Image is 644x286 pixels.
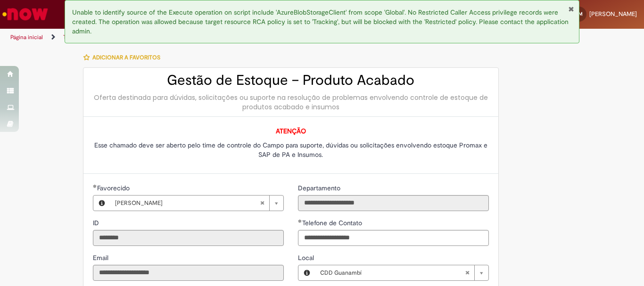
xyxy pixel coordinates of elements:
label: Somente leitura - Departamento [298,183,342,193]
img: ServiceNow [1,5,50,24]
div: Oferta destinada para dúvidas, solicitações ou suporte na resolução de problemas envolvendo contr... [93,93,489,112]
span: Adicionar a Favoritos [92,54,160,61]
button: Adicionar a Favoritos [83,48,165,67]
span: CDD Guanambí [320,265,465,280]
span: Somente leitura - Departamento [298,184,342,192]
label: Somente leitura - ID [93,218,101,228]
span: ATENÇÃO [276,127,306,135]
span: [PERSON_NAME] [115,196,260,211]
input: Email [93,265,284,281]
a: Todos os Catálogos [63,33,113,41]
span: Telefone de Contato [302,219,364,227]
span: Necessários - Favorecido [97,184,132,192]
a: CDD GuanambíLimpar campo Local [315,265,488,280]
span: Somente leitura - Email [93,253,110,262]
span: Local [298,253,316,262]
span: Obrigatório Preenchido [93,184,97,188]
button: Favorecido, Visualizar este registro Bruna Ferreira De Menezes [93,196,110,211]
button: Local, Visualizar este registro CDD Guanambí [298,265,315,280]
span: Unable to identify source of the Execute operation on script include 'AzureBlobStorageClient' fro... [72,8,569,35]
span: Somente leitura - ID [93,219,101,227]
h2: Gestão de Estoque – Produto Acabado [93,73,489,88]
span: Obrigatório Preenchido [298,219,302,223]
a: [PERSON_NAME]Limpar campo Favorecido [110,196,283,211]
p: Esse chamado deve ser aberto pelo time de controle do Campo para suporte, dúvidas ou solicitações... [93,140,489,159]
abbr: Limpar campo Favorecido [255,196,269,211]
button: Fechar Notificação [568,5,574,13]
ul: Trilhas de página [7,29,422,46]
input: Departamento [298,195,489,211]
abbr: Limpar campo Local [460,265,474,280]
a: Página inicial [10,33,43,41]
input: Telefone de Contato [298,230,489,246]
label: Somente leitura - Email [93,253,110,262]
input: ID [93,230,284,246]
span: [PERSON_NAME] [589,10,637,18]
